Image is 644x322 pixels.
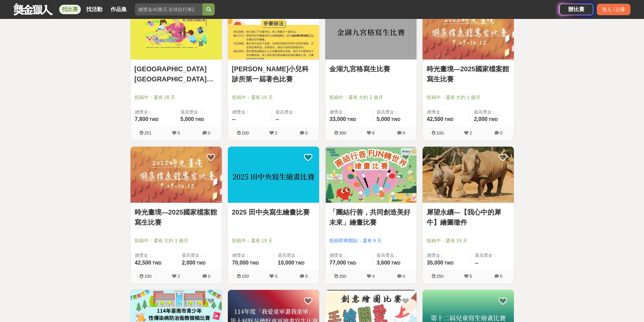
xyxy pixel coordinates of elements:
span: 251 [144,130,152,135]
span: 5,000 [377,116,390,122]
span: 2 [275,130,277,135]
span: 35,000 [427,260,444,266]
span: 投稿中：還有 大約 1 個月 [135,237,218,244]
span: 5 [470,274,472,279]
a: 「團結行善，共同創造美好未來」繪畫比賽 [329,207,412,227]
span: 10,000 [278,260,294,266]
span: 3,600 [377,260,390,266]
span: TWD [391,117,400,122]
span: 投稿中：還有 19 天 [232,237,315,244]
span: 100 [436,130,444,135]
span: TWD [488,117,498,122]
span: 5 [177,130,180,135]
span: 4 [372,274,375,279]
a: 時光畫境—2025國家檔案館寫生比賽 [135,207,218,227]
span: -- [276,116,279,122]
span: 0 [208,274,210,279]
a: 犀望永續—【我心中的犀牛】繪圖徵件 [427,207,510,227]
span: 總獎金： [232,252,269,259]
a: Cover Image [130,3,222,60]
span: 3 [275,274,277,279]
span: 投稿即將開始：還有 9 天 [329,237,412,244]
a: 辦比賽 [559,4,593,15]
span: -- [232,116,236,122]
span: 最高獎金： [377,252,412,259]
span: 投稿中：還有 19 天 [427,237,510,244]
span: 0 [208,130,210,135]
span: 0 [403,274,405,279]
span: 0 [403,130,405,135]
img: Cover Image [228,3,319,59]
a: 找活動 [84,5,105,14]
span: 42,500 [427,116,444,122]
a: 找比賽 [59,5,81,14]
a: Cover Image [130,147,222,203]
span: TWD [249,261,259,266]
span: TWD [347,117,356,122]
span: 總獎金： [427,252,467,259]
span: 最高獎金： [475,252,510,259]
span: 100 [144,274,152,279]
span: 總獎金： [135,252,173,259]
span: 總獎金： [330,252,368,259]
span: -- [475,260,479,266]
span: TWD [196,261,206,266]
div: 登入 / 註冊 [597,4,630,15]
span: 2 [177,274,180,279]
span: 33,000 [330,116,346,122]
span: 6 [372,130,375,135]
span: 總獎金： [232,109,267,116]
a: 金湖九宮格寫生比賽 [329,64,412,74]
span: 總獎金： [135,109,172,116]
span: 7,800 [135,116,148,122]
a: [PERSON_NAME]小兒科診所第一屆著色比賽 [232,64,315,84]
span: 最高獎金： [276,109,315,116]
span: TWD [391,261,400,266]
span: 100 [242,130,249,135]
span: 250 [436,274,444,279]
a: Cover Image [325,3,416,60]
span: 最高獎金： [474,109,510,116]
span: 投稿中：還有 19 天 [232,94,315,101]
a: Cover Image [325,147,416,203]
span: 0 [500,130,502,135]
a: 作品集 [108,5,129,14]
a: [GEOGRAPHIC_DATA][GEOGRAPHIC_DATA]第二屆學生繪畫比賽 [135,64,218,84]
span: 77,000 [330,260,346,266]
img: Cover Image [130,147,222,203]
span: 2,000 [182,260,195,266]
span: 0 [500,274,502,279]
span: 5,000 [181,116,194,122]
span: TWD [347,261,356,266]
input: 總獎金40萬元 全球自行車設計比賽 [135,3,202,16]
img: Cover Image [423,147,514,203]
a: 時光畫境—2025國家檔案館寫生比賽 [427,64,510,84]
span: 最高獎金： [182,252,218,259]
a: Cover Image [423,147,514,203]
span: 2,000 [474,116,487,122]
span: TWD [295,261,304,266]
span: 0 [305,274,308,279]
span: 投稿中：還有 28 天 [135,94,218,101]
span: 200 [339,274,347,279]
a: Cover Image [423,3,514,60]
img: Cover Image [130,3,222,59]
span: 投稿中：還有 大約 1 個月 [427,94,510,101]
span: TWD [149,117,159,122]
span: 總獎金： [427,109,466,116]
span: TWD [152,261,161,266]
span: 0 [305,130,308,135]
a: 2025 田中央寫生繪畫比賽 [232,207,315,217]
span: 150 [242,274,249,279]
img: Cover Image [228,147,319,203]
span: 300 [339,130,347,135]
img: Cover Image [423,3,514,59]
span: 最高獎金： [377,109,412,116]
span: 總獎金： [330,109,368,116]
a: Cover Image [228,3,319,60]
span: TWD [444,117,453,122]
span: TWD [444,261,453,266]
a: Cover Image [228,147,319,203]
span: 70,000 [232,260,249,266]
